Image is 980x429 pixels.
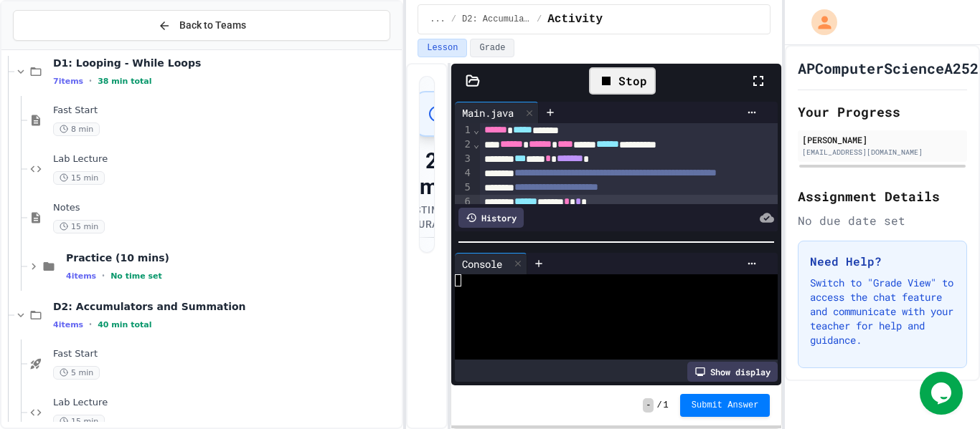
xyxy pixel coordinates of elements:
[66,251,399,264] span: Practice (10 mins)
[537,14,542,25] span: /
[473,138,480,150] span: Fold line
[802,133,963,146] div: [PERSON_NAME]
[455,152,473,166] div: 3
[98,77,151,86] span: 38 min total
[110,271,162,281] span: No time set
[53,202,399,214] span: Notes
[53,57,399,69] span: D1: Looping - While Loops
[664,400,669,411] span: 1
[13,10,390,41] button: Back to Teams
[98,320,151,329] span: 40 min total
[798,186,967,206] h2: Assignment Details
[470,39,514,57] button: Grade
[455,256,509,271] div: Console
[462,14,531,25] span: D2: Accumulators and Summation
[680,394,771,417] button: Submit Answer
[455,166,473,180] div: 4
[89,319,92,330] span: •
[692,400,759,411] span: Submit Answer
[643,398,654,413] span: -
[687,362,778,382] div: Show display
[547,11,603,28] span: Activity
[473,124,480,135] span: Fold line
[53,397,399,409] span: Lab Lecture
[53,105,399,117] span: Fast Start
[802,147,963,158] div: [EMAIL_ADDRESS][DOMAIN_NAME]
[53,122,100,136] span: 8 min
[455,123,473,138] div: 1
[798,102,967,122] h2: Your Progress
[89,75,92,87] span: •
[102,270,105,281] span: •
[455,102,539,123] div: Main.java
[53,366,100,380] span: 5 min
[810,253,955,270] h3: Need Help?
[53,415,105,428] span: 15 min
[589,67,656,95] div: Stop
[53,320,83,329] span: 4 items
[656,400,661,411] span: /
[455,138,473,152] div: 2
[53,300,399,313] span: D2: Accumulators and Summation
[430,14,446,25] span: ...
[455,180,473,195] div: 5
[66,271,96,281] span: 4 items
[53,153,399,165] span: Lab Lecture
[798,212,967,229] div: No due date set
[810,276,955,347] p: Switch to "Grade View" to access the chat feature and communicate with your teacher for help and ...
[53,77,83,86] span: 7 items
[451,14,456,25] span: /
[458,208,524,228] div: History
[53,348,399,360] span: Fast Start
[920,372,966,415] iframe: chat widget
[455,253,527,274] div: Console
[53,220,105,233] span: 15 min
[418,39,467,57] button: Lesson
[455,195,473,209] div: 6
[455,105,521,120] div: Main.java
[53,171,105,185] span: 15 min
[796,6,841,39] div: My Account
[179,18,246,33] span: Back to Teams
